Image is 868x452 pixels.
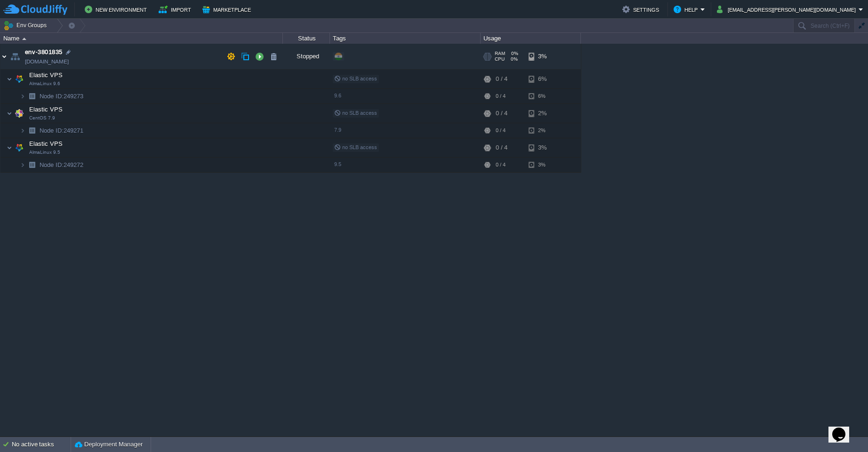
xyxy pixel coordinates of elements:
[283,33,330,44] div: Status
[529,44,559,69] div: 3%
[496,104,507,123] div: 0 / 4
[7,104,12,123] img: AMDAwAAAACH5BAEAAAAALAAAAAABAAEAAAICRAEAOw==
[13,138,26,157] img: AMDAwAAAACH5BAEAAAAALAAAAAABAAEAAAICRAEAOw==
[7,70,12,88] img: AMDAwAAAACH5BAEAAAAALAAAAAABAAEAAAICRAEAOw==
[496,158,506,172] div: 0 / 4
[7,138,12,157] img: AMDAwAAAACH5BAEAAAAALAAAAAABAAEAAAICRAEAOw==
[334,110,377,116] span: no SLB access
[496,138,507,157] div: 0 / 4
[334,127,341,133] span: 7.9
[40,161,64,168] span: Node ID:
[20,158,25,172] img: AMDAwAAAACH5BAEAAAAALAAAAAABAAEAAAICRAEAOw==
[25,89,39,103] img: AMDAwAAAACH5BAEAAAAALAAAAAABAAEAAAICRAEAOw==
[202,4,254,15] button: Marketplace
[39,161,85,169] span: 249272
[40,127,64,134] span: Node ID:
[28,71,64,79] span: Elastic VPS
[25,123,39,138] img: AMDAwAAAACH5BAEAAAAALAAAAAABAAEAAAICRAEAOw==
[529,158,559,172] div: 3%
[29,81,60,87] span: AlmaLinux 9.6
[20,89,25,103] img: AMDAwAAAACH5BAEAAAAALAAAAAABAAEAAAICRAEAOw==
[39,92,85,100] a: Node ID:249273
[0,44,8,69] img: AMDAwAAAACH5BAEAAAAALAAAAAABAAEAAAICRAEAOw==
[29,115,55,121] span: CentOS 7.9
[334,93,341,98] span: 9.6
[39,161,85,169] a: Node ID:249272
[529,104,559,123] div: 2%
[12,437,71,452] div: No active tasks
[828,414,859,443] iframe: chat widget
[3,4,67,16] img: CloudJiffy
[8,44,22,69] img: AMDAwAAAACH5BAEAAAAALAAAAAABAAEAAAICRAEAOw==
[75,440,143,449] button: Deployment Manager
[39,92,85,100] span: 249273
[481,33,580,44] div: Usage
[496,70,507,88] div: 0 / 4
[28,71,64,79] a: Elastic VPSAlmaLinux 9.6
[496,123,506,138] div: 0 / 4
[39,127,85,135] a: Node ID:249271
[496,89,506,103] div: 0 / 4
[717,4,859,15] button: [EMAIL_ADDRESS][PERSON_NAME][DOMAIN_NAME]
[509,51,518,56] span: 0%
[529,70,559,88] div: 6%
[28,140,64,148] span: Elastic VPS
[3,19,50,32] button: Env Groups
[29,150,60,155] span: AlmaLinux 9.5
[508,56,518,62] span: 0%
[334,161,341,167] span: 9.5
[495,51,505,56] span: RAM
[334,76,377,81] span: no SLB access
[25,158,39,172] img: AMDAwAAAACH5BAEAAAAALAAAAAABAAEAAAICRAEAOw==
[39,127,85,135] span: 249271
[495,56,505,62] span: CPU
[674,4,700,15] button: Help
[529,138,559,157] div: 3%
[13,104,26,123] img: AMDAwAAAACH5BAEAAAAALAAAAAABAAEAAAICRAEAOw==
[330,33,480,44] div: Tags
[283,44,330,69] div: Stopped
[622,4,662,15] button: Settings
[28,105,64,113] span: Elastic VPS
[40,93,64,100] span: Node ID:
[28,140,64,147] a: Elastic VPSAlmaLinux 9.5
[159,4,194,15] button: Import
[25,48,63,57] a: env-3801835
[22,38,26,40] img: AMDAwAAAACH5BAEAAAAALAAAAAABAAEAAAICRAEAOw==
[85,4,150,15] button: New Environment
[28,106,64,113] a: Elastic VPSCentOS 7.9
[529,123,559,138] div: 2%
[13,70,26,88] img: AMDAwAAAACH5BAEAAAAALAAAAAABAAEAAAICRAEAOw==
[25,57,69,66] span: [DOMAIN_NAME]
[1,33,282,44] div: Name
[529,89,559,103] div: 6%
[334,144,377,150] span: no SLB access
[20,123,25,138] img: AMDAwAAAACH5BAEAAAAALAAAAAABAAEAAAICRAEAOw==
